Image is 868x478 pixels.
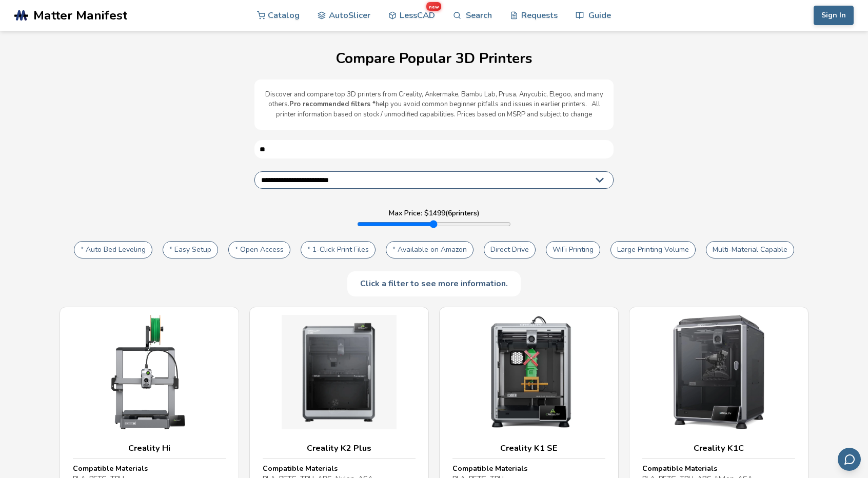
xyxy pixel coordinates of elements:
h3: Creality K1C [642,443,795,453]
button: Sign In [814,6,854,25]
button: Large Printing Volume [610,241,696,258]
span: new [426,2,442,11]
div: Click a filter to see more information. [347,271,521,296]
button: * Easy Setup [163,241,218,258]
span: Matter Manifest [33,8,127,23]
h3: Creality K2 Plus [263,443,416,453]
label: Max Price: $ 1499 ( 6 printers) [389,209,480,217]
p: Discover and compare top 3D printers from Creality, Ankermake, Bambu Lab, Prusa, Anycubic, Elegoo... [265,90,603,120]
h3: Creality K1 SE [452,443,605,453]
button: Multi-Material Capable [706,241,794,258]
button: Send feedback via email [838,448,861,471]
b: Pro recommended filters * [289,99,376,109]
button: Direct Drive [484,241,536,258]
button: * Auto Bed Leveling [74,241,152,258]
strong: Compatible Materials [263,464,338,473]
strong: Compatible Materials [642,464,717,473]
button: * Available on Amazon [386,241,474,258]
button: * 1-Click Print Files [301,241,376,258]
h1: Compare Popular 3D Printers [10,51,858,67]
strong: Compatible Materials [73,464,148,473]
h3: Creality Hi [73,443,226,453]
button: * Open Access [228,241,290,258]
button: WiFi Printing [546,241,600,258]
strong: Compatible Materials [452,464,527,473]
